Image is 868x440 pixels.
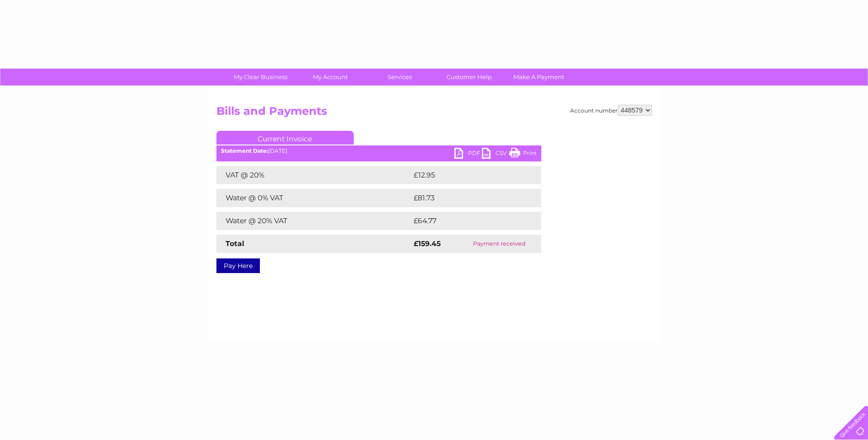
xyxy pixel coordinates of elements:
td: Water @ 0% VAT [216,189,411,207]
div: [DATE] [216,148,541,154]
td: £81.73 [411,189,522,207]
a: My Clear Business [223,69,298,86]
b: Statement Date: [221,147,268,154]
h2: Bills and Payments [216,105,652,122]
div: Account number [570,105,652,116]
strong: £159.45 [414,239,441,248]
td: Payment received [458,235,541,253]
a: Customer Help [431,69,507,86]
a: Make A Payment [501,69,577,86]
strong: Total [226,239,244,248]
td: VAT @ 20% [216,166,411,184]
a: Current Invoice [216,131,354,145]
a: Pay Here [216,258,260,273]
a: PDF [454,148,482,161]
a: Print [509,148,537,161]
a: CSV [482,148,509,161]
a: Services [362,69,437,86]
a: My Account [292,69,368,86]
td: £12.95 [411,166,522,184]
td: Water @ 20% VAT [216,212,411,230]
td: £64.77 [411,212,523,230]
